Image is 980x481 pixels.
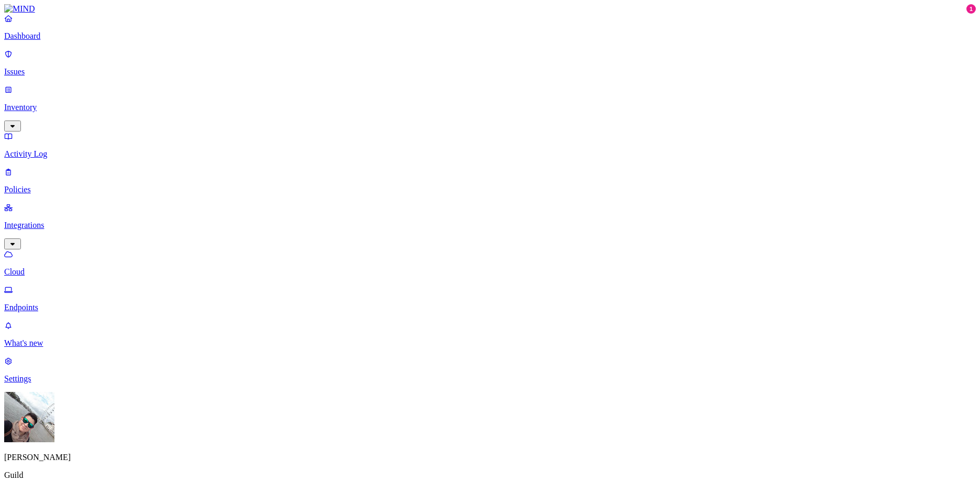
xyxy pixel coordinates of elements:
p: Cloud [4,267,976,277]
img: Lula Insfran [4,392,54,442]
p: [PERSON_NAME] [4,453,976,462]
a: Cloud [4,249,976,277]
p: Activity Log [4,149,976,159]
a: Inventory [4,85,976,130]
a: Policies [4,167,976,194]
p: Inventory [4,103,976,112]
p: Guild [4,471,976,480]
p: Endpoints [4,303,976,312]
a: Endpoints [4,285,976,312]
a: Activity Log [4,132,976,159]
p: Integrations [4,221,976,230]
div: 1 [966,4,976,14]
img: MIND [4,4,35,14]
p: What's new [4,338,976,348]
p: Policies [4,185,976,194]
p: Issues [4,67,976,76]
p: Settings [4,374,976,384]
a: Dashboard [4,14,976,41]
a: Settings [4,356,976,384]
p: Dashboard [4,31,976,41]
a: MIND [4,4,976,14]
a: Integrations [4,203,976,248]
a: Issues [4,49,976,76]
a: What's new [4,321,976,348]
